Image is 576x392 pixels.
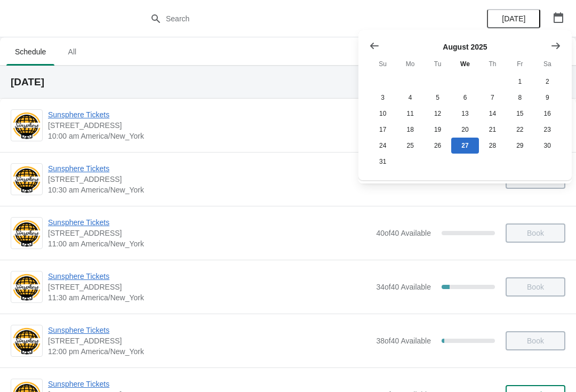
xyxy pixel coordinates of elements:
th: Saturday [534,54,561,74]
button: Sunday August 24 2025 [369,138,396,154]
button: Thursday August 21 2025 [479,122,506,138]
button: Saturday August 9 2025 [534,90,561,106]
button: Thursday August 28 2025 [479,138,506,154]
th: Sunday [369,54,396,74]
button: Tuesday August 5 2025 [424,90,451,106]
span: 10:00 am America/New_York [48,131,371,141]
span: 34 of 40 Available [376,283,431,291]
span: 40 of 40 Available [376,229,431,237]
button: Wednesday August 13 2025 [451,106,478,122]
h2: [DATE] [11,77,565,87]
button: Monday August 25 2025 [396,138,423,154]
th: Thursday [479,54,506,74]
span: [DATE] [502,14,525,23]
img: Sunsphere Tickets | 810 Clinch Avenue, Knoxville, TN, USA | 11:00 am America/New_York [11,219,42,248]
button: Thursday August 7 2025 [479,90,506,106]
th: Wednesday [451,54,478,74]
button: Tuesday August 19 2025 [424,122,451,138]
span: 10:30 am America/New_York [48,185,371,195]
button: Monday August 4 2025 [396,90,423,106]
button: Tuesday August 26 2025 [424,138,451,154]
button: Saturday August 30 2025 [534,138,561,154]
button: Sunday August 17 2025 [369,122,396,138]
span: [STREET_ADDRESS] [48,174,371,185]
input: Search [165,9,432,28]
span: 11:30 am America/New_York [48,292,371,303]
button: Thursday August 14 2025 [479,106,506,122]
button: Monday August 18 2025 [396,122,423,138]
span: 38 of 40 Available [376,337,431,345]
button: Wednesday August 6 2025 [451,90,478,106]
span: Sunsphere Tickets [48,217,371,228]
span: Sunsphere Tickets [48,379,371,389]
th: Tuesday [424,54,451,74]
button: Wednesday August 20 2025 [451,122,478,138]
span: All [59,42,85,61]
button: Sunday August 3 2025 [369,90,396,106]
span: Schedule [6,42,54,61]
img: Sunsphere Tickets | 810 Clinch Avenue, Knoxville, TN, USA | 12:00 pm America/New_York [11,326,42,356]
span: [STREET_ADDRESS] [48,282,371,292]
button: Today Wednesday August 27 2025 [451,138,478,154]
button: Sunday August 10 2025 [369,106,396,122]
button: [DATE] [487,9,540,28]
button: Show previous month, July 2025 [365,36,384,55]
img: Sunsphere Tickets | 810 Clinch Avenue, Knoxville, TN, USA | 11:30 am America/New_York [11,273,42,302]
button: Friday August 29 2025 [506,138,533,154]
button: Friday August 15 2025 [506,106,533,122]
img: Sunsphere Tickets | 810 Clinch Avenue, Knoxville, TN, USA | 10:00 am America/New_York [11,111,42,140]
th: Monday [396,54,423,74]
button: Friday August 22 2025 [506,122,533,138]
span: [STREET_ADDRESS] [48,335,371,346]
button: Saturday August 2 2025 [534,74,561,90]
span: [STREET_ADDRESS] [48,120,371,131]
button: Tuesday August 12 2025 [424,106,451,122]
button: Friday August 1 2025 [506,74,533,90]
button: Saturday August 23 2025 [534,122,561,138]
button: Monday August 11 2025 [396,106,423,122]
span: Sunsphere Tickets [48,109,371,120]
span: Sunsphere Tickets [48,271,371,282]
button: Sunday August 31 2025 [369,154,396,170]
span: Sunsphere Tickets [48,325,371,335]
img: Sunsphere Tickets | 810 Clinch Avenue, Knoxville, TN, USA | 10:30 am America/New_York [11,165,42,194]
span: [STREET_ADDRESS] [48,228,371,238]
span: 11:00 am America/New_York [48,238,371,249]
span: Sunsphere Tickets [48,163,371,174]
th: Friday [506,54,533,74]
button: Saturday August 16 2025 [534,106,561,122]
button: Show next month, September 2025 [546,36,565,55]
button: Friday August 8 2025 [506,90,533,106]
span: 12:00 pm America/New_York [48,346,371,357]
